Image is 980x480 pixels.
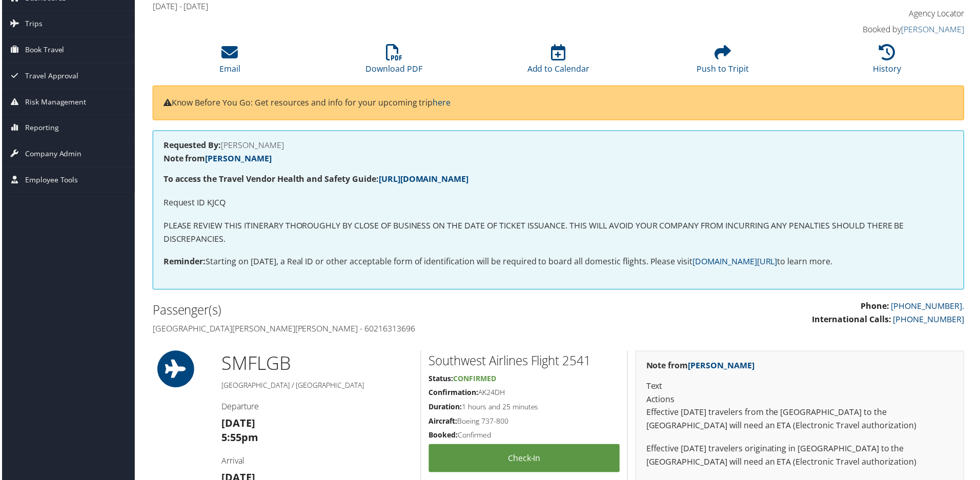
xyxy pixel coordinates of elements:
[23,11,40,37] span: Trips
[162,197,955,211] p: Request ID KJCQ
[220,432,257,446] strong: 5:55pm
[527,50,590,75] a: Add to Calendar
[774,8,966,19] h4: Agency Locator
[162,142,955,150] h4: [PERSON_NAME]
[220,352,413,378] h1: SMF LGB
[862,302,891,313] strong: Phone:
[220,457,413,468] h4: Arrival
[453,375,496,385] span: Confirmed
[647,382,955,434] p: Text Actions Effective [DATE] travelers from the [GEOGRAPHIC_DATA] to the [GEOGRAPHIC_DATA] will ...
[23,142,80,168] span: Company Admin
[428,446,620,474] a: Check-in
[428,375,453,385] strong: Status:
[204,154,271,165] a: [PERSON_NAME]
[151,324,551,336] h4: [GEOGRAPHIC_DATA][PERSON_NAME][PERSON_NAME] - 60216313696
[162,220,955,246] p: PLEASE REVIEW THIS ITINERARY THOROUGHLY BY CLOSE OF BUSINESS ON THE DATE OF TICKET ISSUANCE. THIS...
[428,389,620,400] h5: AK24DH
[903,24,966,35] a: [PERSON_NAME]
[428,354,620,371] h2: Southwest Airlines Flight 2541
[220,418,254,432] strong: [DATE]
[428,404,462,413] strong: Duration:
[428,418,620,428] h5: Boeing 737-800
[23,116,57,141] span: Reporting
[647,362,756,373] strong: Note from
[162,97,955,110] p: Know Before You Go: Get resources and info for your upcoming trip
[162,154,271,165] strong: Note from
[378,174,468,185] a: [URL][DOMAIN_NAME]
[428,432,620,442] h5: Confirmed
[220,403,413,414] h4: Departure
[151,303,551,320] h2: Passenger(s)
[151,1,759,12] h4: [DATE] - [DATE]
[813,315,893,326] strong: International Calls:
[875,50,903,75] a: History
[428,418,457,428] strong: Aircraft:
[689,362,756,373] a: [PERSON_NAME]
[220,382,413,392] h5: [GEOGRAPHIC_DATA] / [GEOGRAPHIC_DATA]
[23,64,77,89] span: Travel Approval
[162,140,220,152] strong: Requested By:
[162,257,955,270] p: Starting on [DATE], a Real ID or other acceptable form of identification will be required to boar...
[774,24,966,35] h4: Booked by
[218,50,239,75] a: Email
[693,257,779,268] a: [DOMAIN_NAME][URL]
[428,432,458,442] strong: Booked:
[893,302,966,313] a: [PHONE_NUMBER].
[23,168,76,194] span: Employee Tools
[433,97,451,109] a: here
[162,174,468,185] strong: To access the Travel Vendor Health and Safety Guide:
[698,50,750,75] a: Push to Tripit
[365,50,422,75] a: Download PDF
[428,404,620,414] h5: 1 hours and 25 minutes
[23,37,63,63] span: Book Travel
[647,444,955,470] p: Effective [DATE] travelers originating in [GEOGRAPHIC_DATA] to the [GEOGRAPHIC_DATA] will need an...
[428,389,478,399] strong: Confirmation:
[162,257,205,268] strong: Reminder:
[23,90,85,115] span: Risk Management
[895,315,966,326] a: [PHONE_NUMBER]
